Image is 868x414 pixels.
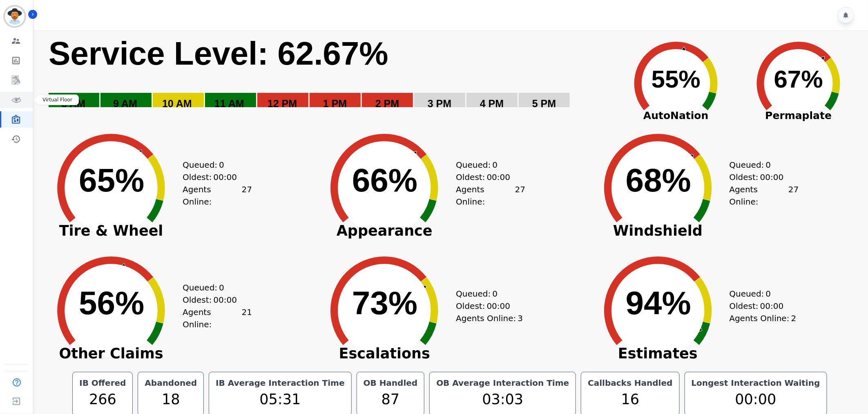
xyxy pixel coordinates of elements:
div: OB Handled [362,377,419,389]
text: Service Level: 62.67% [49,35,388,72]
div: Oldest: [456,171,517,183]
span: 0 [766,159,771,171]
div: IB Average Interaction Time [214,377,346,389]
span: 0 [493,159,498,171]
div: Agents Online: [730,183,799,208]
text: 4 PM [480,98,504,109]
div: Agents Online: [183,306,252,331]
div: Queued: [456,159,517,171]
span: 00:00 [760,300,784,312]
text: 94% [626,285,691,321]
span: Tire & Wheel [40,227,183,235]
div: IB Offered [78,377,127,389]
div: 18 [143,389,199,410]
span: 27 [515,183,525,208]
div: Agents Online: [456,183,525,208]
span: 00:00 [487,300,511,312]
span: 27 [788,183,799,208]
span: 2 [791,312,797,324]
text: 67% [774,65,823,93]
img: Bordered avatar [5,7,25,26]
div: Oldest: [456,300,517,312]
div: Oldest: [730,171,791,183]
text: 1 PM [323,98,347,109]
div: Oldest: [730,300,791,312]
span: 00:00 [213,171,237,183]
div: 266 [78,389,127,410]
div: OB Average Interaction Time [435,377,571,389]
div: Queued: [183,159,244,171]
span: 00:00 [213,294,237,306]
span: Appearance [313,227,456,235]
span: Windshield [587,227,730,235]
div: Queued: [456,288,517,300]
div: Oldest: [183,171,244,183]
text: 73% [352,285,417,321]
span: 00:00 [760,171,784,183]
text: 11 AM [214,98,244,109]
span: AutoNation [615,108,737,124]
span: 27 [242,183,252,208]
span: 0 [219,159,224,171]
div: 03:03 [435,389,571,410]
div: Oldest: [183,294,244,306]
text: 3 PM [428,98,451,109]
span: Estimates [587,349,730,358]
text: 2 PM [375,98,399,109]
div: Longest Interaction Waiting [690,377,822,389]
text: 12 PM [268,98,297,109]
div: 16 [586,389,674,410]
div: Queued: [730,288,791,300]
text: 55% [652,65,701,93]
span: 3 [518,312,523,324]
div: Agents Online: [730,312,799,324]
span: 00:00 [487,171,511,183]
text: 68% [626,162,691,198]
div: Callbacks Handled [586,377,674,389]
div: Agents Online: [456,312,525,324]
span: 0 [493,288,498,300]
text: 10 AM [162,98,192,109]
div: Queued: [183,281,244,294]
text: 56% [79,285,144,321]
div: Abandoned [143,377,199,389]
span: 21 [242,306,252,331]
span: Permaplate [737,108,860,124]
span: 0 [219,281,224,294]
text: 66% [352,162,417,198]
text: 5 PM [532,98,556,109]
text: 9 AM [113,98,137,109]
div: 00:00 [690,389,822,410]
div: 87 [362,389,419,410]
span: Other Claims [40,349,183,358]
span: Escalations [313,349,456,358]
div: Agents Online: [183,183,252,208]
text: 65% [79,162,144,198]
span: 0 [766,288,771,300]
svg: Service Level: 0% [48,34,613,122]
div: Queued: [730,159,791,171]
div: 05:31 [214,389,346,410]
